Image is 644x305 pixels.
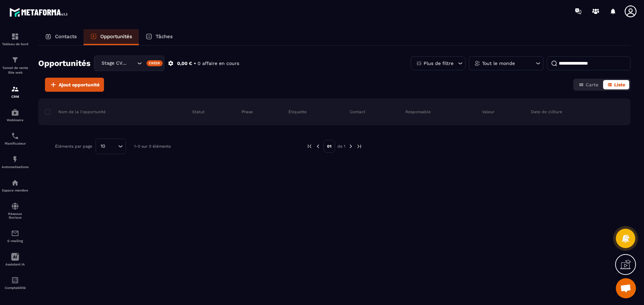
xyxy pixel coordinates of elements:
a: formationformationTableau de bord [2,27,29,51]
a: schedulerschedulerPlanificateur [2,127,29,150]
a: formationformationCRM [2,80,29,103]
img: next [348,143,354,149]
div: Ouvrir le chat [616,278,636,298]
a: Opportunités [84,29,139,45]
a: formationformationTunnel de vente Site web [2,51,29,80]
p: Contacts [55,33,77,40]
a: automationsautomationsWebinaire [2,103,29,127]
div: Créer [147,60,163,66]
p: Statut [192,109,205,115]
img: social-network [11,202,19,210]
p: Webinaire [2,118,29,122]
p: Éléments par page [55,144,92,149]
img: prev [315,143,321,149]
a: accountantaccountantComptabilité [2,271,29,295]
p: Tout le monde [482,61,515,66]
p: Comptabilité [2,286,29,290]
a: social-networksocial-networkRéseaux Sociaux [2,197,29,224]
p: 0,00 € [177,60,192,67]
p: 1-0 sur 0 éléments [134,144,171,149]
img: email [11,229,19,237]
img: automations [11,179,19,187]
p: Valeur [482,109,494,115]
p: Contact [350,109,365,115]
a: emailemailE-mailing [2,224,29,248]
span: 10 [98,143,108,150]
p: Espace membre [2,188,29,192]
a: automationsautomationsEspace membre [2,174,29,197]
button: Carte [575,80,602,89]
p: 01 [323,140,335,153]
p: Plus de filtre [424,61,453,66]
input: Search for option [108,143,116,150]
p: Tunnel de vente Site web [2,66,29,75]
a: Assistant IA [2,248,29,271]
img: formation [11,85,19,93]
p: Date de clôture [531,109,562,115]
p: CRM [2,95,29,98]
p: Opportunités [100,33,132,40]
img: formation [11,56,19,64]
img: prev [307,143,313,149]
button: Liste [603,80,629,89]
p: Responsable [406,109,431,115]
a: Tâches [139,29,179,45]
p: Nom de la l'opportunité [45,109,106,115]
p: Automatisations [2,165,29,169]
p: Phase [241,109,253,115]
button: Ajout opportunité [45,78,104,92]
p: E-mailing [2,239,29,243]
p: Tableau de bord [2,42,29,46]
p: Étiquette [288,109,307,115]
img: next [356,143,362,149]
h2: Opportunités [38,57,91,70]
img: logo [9,6,70,18]
a: Contacts [38,29,84,45]
img: formation [11,32,19,41]
span: Ajout opportunité [59,81,100,88]
img: accountant [11,276,19,284]
img: automations [11,155,19,163]
p: de 1 [337,144,345,149]
p: 0 affaire en cours [198,60,239,67]
div: Search for option [96,139,126,154]
div: Search for option [94,56,164,71]
p: Tâches [156,33,173,40]
span: Liste [614,82,625,87]
span: Carte [586,82,598,87]
p: • [194,60,196,67]
p: Réseaux Sociaux [2,212,29,219]
a: automationsautomationsAutomatisations [2,150,29,174]
input: Search for option [129,60,136,67]
p: Assistant IA [2,262,29,266]
img: automations [11,108,19,117]
img: scheduler [11,132,19,140]
p: Planificateur [2,142,29,145]
span: Stage CVT I [100,60,129,67]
